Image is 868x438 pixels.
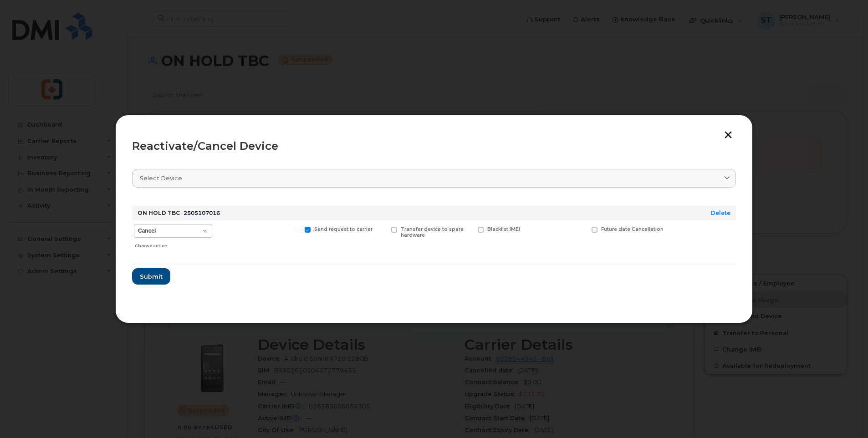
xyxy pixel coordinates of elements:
input: Send request to carrier [294,227,298,231]
a: Select device [132,169,736,188]
div: Reactivate/Cancel Device [132,141,736,152]
span: Select device [140,174,182,183]
span: Future date Cancellation [601,226,664,232]
input: Future date Cancellation [581,227,585,231]
span: Blacklist IMEI [487,226,520,232]
button: Submit [132,268,170,285]
span: 2505107016 [184,209,220,216]
input: Transfer device to spare hardware [380,227,385,231]
a: Delete [711,209,730,216]
input: Blacklist IMEI [467,227,471,231]
strong: ON HOLD TBC [138,209,180,216]
span: Submit [140,272,163,281]
span: Send request to carrier [314,226,373,232]
div: Choose action [135,239,212,250]
span: Transfer device to spare hardware [401,226,464,238]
